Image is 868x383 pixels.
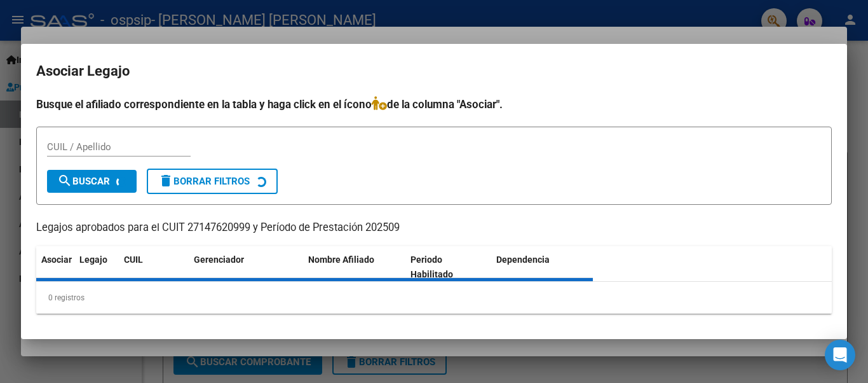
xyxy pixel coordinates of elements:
mat-icon: delete [158,173,173,188]
span: Nombre Afiliado [308,254,374,265]
datatable-header-cell: CUIL [119,246,189,288]
span: Gerenciador [194,254,244,265]
span: Dependencia [496,254,550,265]
datatable-header-cell: Dependencia [491,246,593,288]
span: CUIL [124,254,143,265]
div: 0 registros [36,282,832,314]
button: Buscar [47,170,137,193]
span: Periodo Habilitado [410,254,453,279]
h2: Asociar Legajo [36,59,832,83]
span: Borrar Filtros [158,176,250,187]
datatable-header-cell: Nombre Afiliado [303,246,405,288]
h4: Busque el afiliado correspondiente en la tabla y haga click en el ícono de la columna "Asociar". [36,96,832,113]
span: Legajo [79,254,107,265]
p: Legajos aprobados para el CUIT 27147620999 y Período de Prestación 202509 [36,220,832,236]
datatable-header-cell: Asociar [36,246,74,288]
datatable-header-cell: Legajo [74,246,119,288]
button: Borrar Filtros [147,169,278,194]
datatable-header-cell: Gerenciador [189,246,303,288]
span: Buscar [57,176,110,187]
div: Open Intercom Messenger [825,340,855,370]
span: Asociar [41,254,72,265]
datatable-header-cell: Periodo Habilitado [405,246,491,288]
mat-icon: search [57,173,72,188]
